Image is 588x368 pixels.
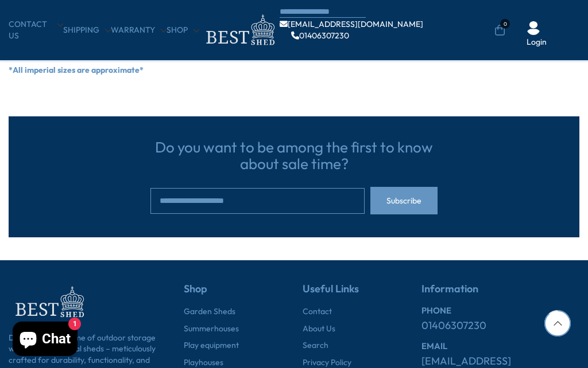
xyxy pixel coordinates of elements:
[184,340,239,351] a: Play equipment
[303,283,407,306] h5: Useful Links
[63,25,111,36] a: Shipping
[494,25,505,36] a: 0
[167,25,199,36] a: Shop
[303,340,328,351] a: Search
[9,283,89,320] img: footer-logo
[500,19,510,29] span: 0
[421,283,579,306] h5: Information
[291,32,349,40] a: 01406307230
[184,306,235,318] a: Garden Sheds
[386,197,421,205] span: Subscribe
[421,318,486,332] a: 01406307230
[9,19,63,41] a: CONTACT US
[199,11,280,49] img: logo
[9,322,81,359] inbox-online-store-chat: Shopify online store chat
[9,65,144,75] strong: *All imperial sizes are approximate*
[421,342,579,351] h6: EMAIL
[184,283,288,306] h5: Shop
[370,187,438,214] button: Subscribe
[150,139,438,172] h3: Do you want to be among the first to know about sale time?
[303,306,332,318] a: Contact
[421,306,579,316] h6: PHONE
[111,25,167,36] a: Warranty
[184,323,239,335] a: Summerhouses
[527,37,547,48] a: Login
[303,323,335,335] a: About Us
[527,21,540,35] img: User Icon
[280,20,423,28] a: [EMAIL_ADDRESS][DOMAIN_NAME]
